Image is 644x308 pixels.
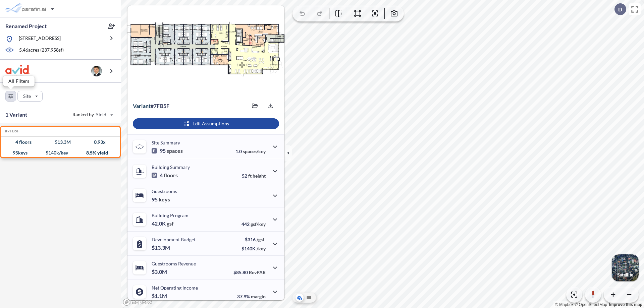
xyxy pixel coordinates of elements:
[19,47,64,54] p: 5.46 acres ( 237,958 sf)
[152,164,190,170] p: Building Summary
[251,221,266,227] span: gsf/key
[249,269,266,275] span: RevPAR
[242,173,266,179] p: 52
[248,173,252,179] span: ft
[133,103,151,109] span: Variant
[233,269,266,275] p: $85.80
[133,103,169,109] p: # 7fb5f
[152,147,183,154] p: 95
[152,212,189,218] p: Building Program
[159,196,170,203] span: keys
[555,302,574,307] a: Mapbox
[133,118,279,129] button: Edit Assumptions
[5,111,27,119] p: 1 Variant
[575,302,607,307] a: OpenStreetMap
[5,22,47,30] p: Renamed Project
[164,172,178,179] span: floors
[253,173,266,179] span: height
[612,254,639,281] button: Switcher ImageSatellite
[123,298,152,306] a: Mapbox homepage
[618,6,622,12] p: D
[251,294,266,299] span: margin
[17,91,43,102] button: Site
[237,294,266,299] p: 37.9%
[152,285,198,291] p: Net Operating Income
[235,148,266,154] p: 1.0
[257,237,264,242] span: /gsf
[152,268,168,275] p: $3.0M
[152,188,177,194] p: Guestrooms
[167,147,183,154] span: spaces
[152,196,170,203] p: 95
[4,129,19,133] h5: Click to copy the code
[91,66,102,76] img: user logo
[8,78,29,84] p: All Filters
[241,246,266,251] p: $140K
[305,294,313,302] button: Site Plan
[257,246,266,251] span: /key
[241,237,266,242] p: $316
[193,120,229,127] p: Edit Assumptions
[152,261,196,266] p: Guestrooms Revenue
[19,35,61,43] p: [STREET_ADDRESS]
[612,254,639,281] img: Switcher Image
[296,294,304,302] button: Aerial View
[127,5,284,97] img: Floorplans preview
[152,140,180,145] p: Site Summary
[152,293,168,299] p: $1.1M
[152,172,178,179] p: 4
[167,220,174,227] span: gsf
[5,65,30,77] img: BrandImage
[23,93,31,100] p: Site
[96,111,107,118] span: Yield
[152,244,171,251] p: $13.3M
[617,272,633,278] p: Satellite
[609,302,642,307] a: Improve this map
[152,237,196,242] p: Development Budget
[241,221,266,227] p: 442
[67,109,117,120] button: Ranked by Yield
[243,148,266,154] span: spaces/key
[152,220,174,227] p: 42.0K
